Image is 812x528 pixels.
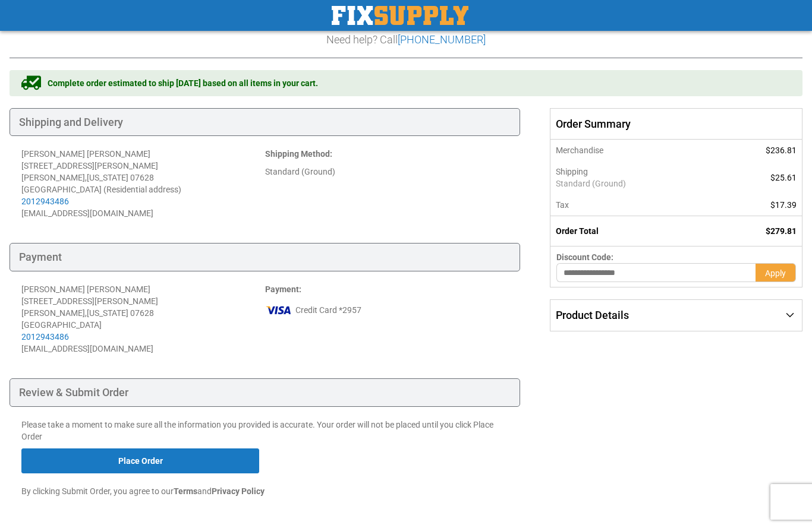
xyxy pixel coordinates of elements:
span: Product Details [556,309,629,321]
span: [US_STATE] [87,308,128,318]
a: [PHONE_NUMBER] [398,33,486,46]
strong: : [265,284,301,294]
th: Tax [550,194,716,216]
span: Standard (Ground) [556,178,710,189]
button: Apply [756,263,796,282]
span: [EMAIL_ADDRESS][DOMAIN_NAME] [21,208,153,218]
div: [PERSON_NAME] [PERSON_NAME] [STREET_ADDRESS][PERSON_NAME] [PERSON_NAME] , 07628 [GEOGRAPHIC_DATA] [21,283,265,343]
h3: Need help? Call [10,34,802,46]
span: Apply [765,268,786,278]
button: Place Order [21,448,259,473]
span: Shipping [556,167,588,176]
img: Fix Industrial Supply [332,6,468,25]
span: Order Summary [550,108,802,140]
span: $25.61 [770,173,797,182]
div: Standard (Ground) [265,166,509,178]
strong: : [265,149,332,159]
th: Merchandise [550,140,716,161]
a: store logo [332,6,468,25]
a: 2012943486 [21,332,69,342]
span: [US_STATE] [87,173,128,182]
div: Payment [10,243,520,271]
p: By clicking Submit Order, you agree to our and [21,485,508,497]
img: vi.png [265,301,292,319]
span: Complete order estimated to ship [DATE] based on all items in your cart. [48,77,318,89]
strong: Terms [174,486,197,496]
span: $17.39 [770,200,797,210]
span: $279.81 [766,226,797,236]
span: Shipping Method [265,149,330,159]
span: Payment [265,284,299,294]
address: [PERSON_NAME] [PERSON_NAME] [STREET_ADDRESS][PERSON_NAME] [PERSON_NAME] , 07628 [GEOGRAPHIC_DATA]... [21,148,265,219]
div: Shipping and Delivery [10,108,520,137]
span: $236.81 [766,146,797,155]
span: [EMAIL_ADDRESS][DOMAIN_NAME] [21,344,153,353]
strong: Privacy Policy [212,486,265,496]
p: Please take a moment to make sure all the information you provided is accurate. Your order will n... [21,419,508,442]
a: 2012943486 [21,197,69,206]
strong: Order Total [556,226,599,236]
div: Credit Card *2957 [265,301,509,319]
span: Discount Code: [556,252,613,262]
div: Review & Submit Order [10,378,520,407]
